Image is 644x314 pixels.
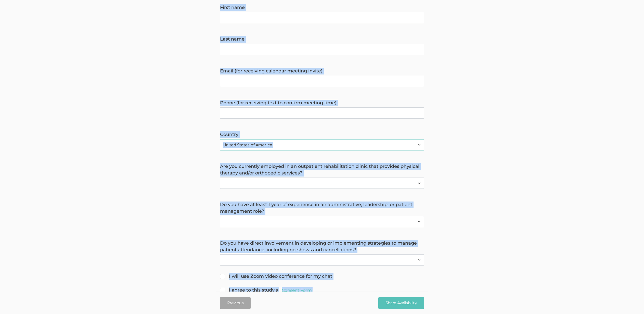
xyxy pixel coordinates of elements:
label: Do you have direct involvement in developing or implementing strategies to manage patient attenda... [220,240,424,253]
label: Do you have at least 1 year of experience in an administrative, leadership, or patient management... [220,202,424,215]
a: Consent Form [282,287,312,293]
label: Phone (for receiving text to confirm meeting time) [220,100,424,106]
input: Share Availability [378,297,424,309]
span: I will use Zoom video conference for my chat [220,273,332,280]
label: Last name [220,36,424,43]
label: Email (for receiving calendar meeting invite) [220,68,424,74]
label: Are you currently employed in an outpatient rehabilitation clinic that provides physical therapy ... [220,163,424,176]
label: First name [220,4,424,11]
span: I agree to this study's [220,287,312,294]
label: Country [220,131,424,138]
button: Previous [220,297,251,309]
